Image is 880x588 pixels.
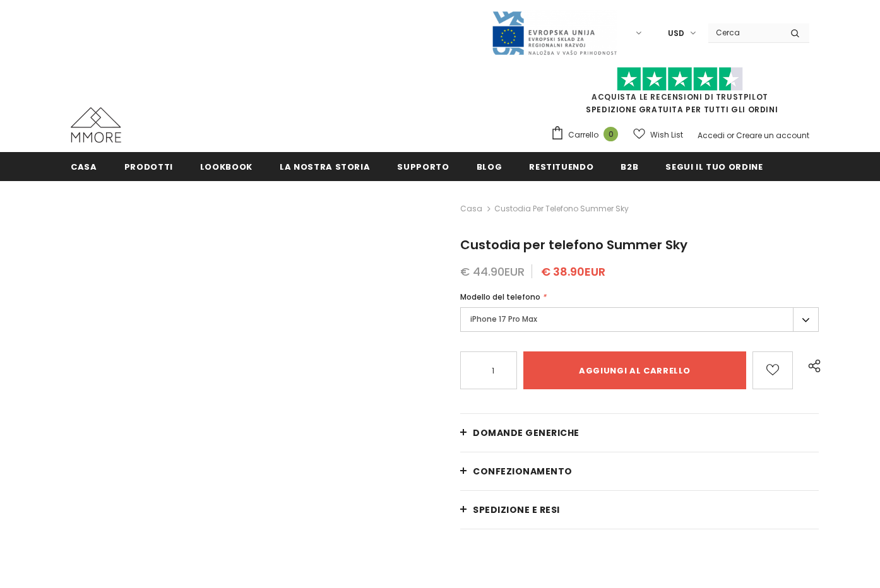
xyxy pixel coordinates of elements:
[71,152,97,180] a: Casa
[633,124,683,146] a: Wish List
[200,161,253,173] span: Lookbook
[698,130,725,141] a: Accedi
[668,27,684,40] span: USD
[124,152,173,180] a: Prodotti
[460,236,687,254] span: Custodia per telefono Summer Sky
[460,201,482,216] a: Casa
[491,27,617,38] a: Javni Razpis
[460,491,819,529] a: Spedizione e resi
[280,161,370,173] span: La nostra storia
[124,161,173,173] span: Prodotti
[621,152,638,180] a: B2B
[477,152,502,180] a: Blog
[550,126,624,144] a: Carrello 0
[477,161,502,173] span: Blog
[665,161,763,173] span: Segui il tuo ordine
[617,67,743,91] img: Fidati di Pilot Stars
[280,152,370,180] a: La nostra storia
[71,107,121,143] img: Casi MMORE
[460,414,819,452] a: Domande generiche
[727,130,734,141] span: or
[650,129,683,141] span: Wish List
[460,264,525,279] span: € 44.90EUR
[200,152,253,180] a: Lookbook
[568,129,598,141] span: Carrello
[604,127,618,141] span: 0
[541,264,605,279] span: € 38.90EUR
[529,152,593,180] a: Restituendo
[473,465,573,478] span: CONFEZIONAMENTO
[621,161,638,173] span: B2B
[550,73,809,115] span: SPEDIZIONE GRATUITA PER TUTTI GLI ORDINI
[460,452,819,490] a: CONFEZIONAMENTO
[473,426,580,439] span: Domande generiche
[529,161,593,173] span: Restituendo
[491,10,617,56] img: Javni Razpis
[460,291,540,302] span: Modello del telefono
[736,130,809,141] a: Creare un account
[71,161,97,173] span: Casa
[397,152,449,180] a: supporto
[523,351,746,389] input: Aggiungi al carrello
[494,201,629,216] span: Custodia per telefono Summer Sky
[708,23,781,42] input: Search Site
[460,307,819,332] label: iPhone 17 Pro Max
[397,161,449,173] span: supporto
[592,91,768,102] a: Acquista le recensioni di TrustPilot
[665,152,763,180] a: Segui il tuo ordine
[473,503,560,516] span: Spedizione e resi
